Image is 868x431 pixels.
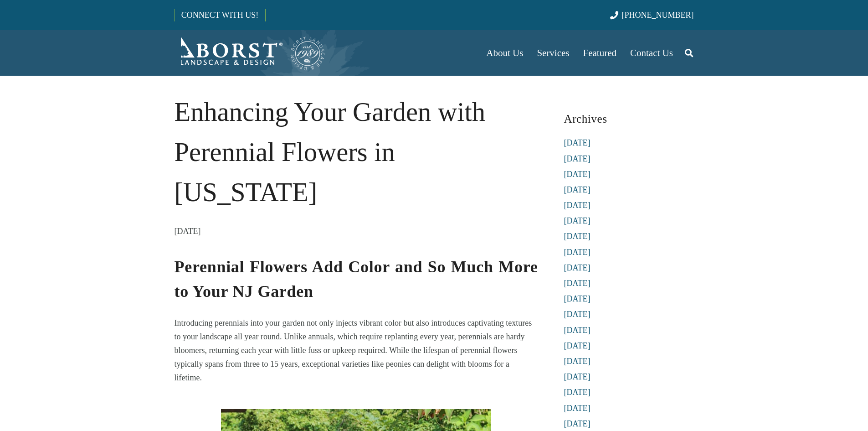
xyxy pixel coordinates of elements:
a: [DATE] [564,232,591,241]
h1: Enhancing Your Garden with Perennial Flowers in [US_STATE] [175,92,538,212]
span: About Us [486,47,523,58]
a: [DATE] [564,357,591,366]
a: Search [680,42,698,64]
strong: Perennial Flowers Add Color and So Much More to Your NJ Garden [175,258,538,301]
time: 11 April 2024 at 08:30:34 America/New_York [175,224,201,238]
h3: Archives [564,109,694,129]
a: [DATE] [564,138,591,147]
a: About Us [479,30,530,76]
a: [DATE] [564,279,591,288]
p: Introducing perennials into your garden not only injects vibrant color but also introduces captiv... [175,316,538,384]
span: Contact Us [630,47,673,58]
a: [DATE] [564,185,591,194]
span: Featured [583,47,616,58]
a: [DATE] [564,201,591,210]
a: [DATE] [564,372,591,381]
a: [DATE] [564,248,591,257]
a: Contact Us [623,30,680,76]
a: [DATE] [564,326,591,335]
a: [DATE] [564,263,591,272]
a: [PHONE_NUMBER] [610,10,693,20]
a: CONNECT WITH US! [175,4,265,26]
a: Borst-Logo [175,35,326,71]
a: [DATE] [564,388,591,397]
a: [DATE] [564,294,591,303]
a: [DATE] [564,310,591,319]
a: [DATE] [564,341,591,350]
a: [DATE] [564,419,591,428]
a: Featured [576,30,623,76]
a: [DATE] [564,170,591,179]
span: Services [537,47,569,58]
span: [PHONE_NUMBER] [622,10,694,20]
a: [DATE] [564,154,591,163]
a: Services [530,30,576,76]
a: [DATE] [564,404,591,413]
a: [DATE] [564,216,591,225]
